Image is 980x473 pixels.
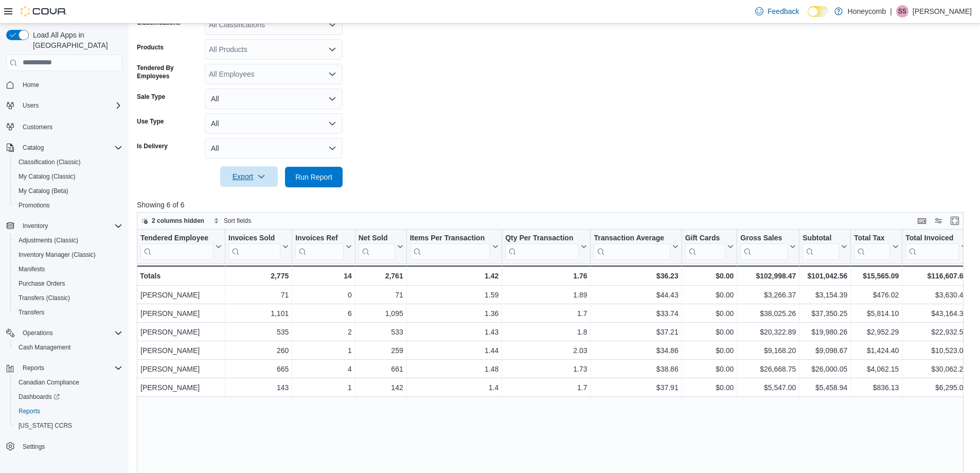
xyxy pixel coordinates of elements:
div: Transaction Average [594,234,670,243]
span: Cash Management [19,343,70,352]
button: Inventory [19,220,52,232]
div: Gross Sales [740,234,788,243]
div: $3,630.41 [905,289,967,301]
div: 1.89 [505,289,587,301]
span: Feedback [768,6,799,16]
div: 259 [359,344,403,357]
span: Promotions [19,201,50,209]
button: Promotions [10,198,127,213]
img: Cova [21,6,67,16]
div: $38,025.26 [740,307,796,320]
a: Reports [14,405,44,417]
div: $26,668.75 [740,363,796,375]
span: Dark Mode [808,17,808,17]
div: 0 [295,289,351,301]
button: Canadian Compliance [10,375,127,390]
div: 71 [359,289,403,301]
span: Transfers [14,306,122,319]
div: [PERSON_NAME] [140,326,222,338]
span: Inventory [23,222,48,230]
div: 1.76 [505,270,587,282]
div: $5,458.94 [803,381,847,394]
a: Cash Management [14,341,75,354]
div: $102,998.47 [740,270,796,282]
button: Gross Sales [740,234,796,260]
div: 1,095 [359,307,403,320]
div: 665 [228,363,289,375]
div: 2,775 [228,270,289,282]
a: Transfers [14,306,48,319]
button: Settings [2,439,127,454]
span: Home [19,78,122,91]
div: Items Per Transaction [410,234,491,243]
button: All [205,138,343,159]
span: Inventory Manager (Classic) [14,249,122,261]
button: All [205,113,343,134]
span: Catalog [19,142,122,154]
button: Reports [19,362,48,374]
div: Total Invoiced [905,234,959,260]
span: Customers [19,120,122,133]
a: Home [19,79,43,91]
button: My Catalog (Classic) [10,169,127,184]
button: Run Report [285,167,343,187]
div: $0.00 [685,344,734,357]
div: $9,168.20 [740,344,796,357]
div: $19,980.26 [803,326,847,338]
span: Reports [19,407,40,415]
div: $26,000.05 [803,363,847,375]
div: $0.00 [685,289,734,301]
button: Reports [2,361,127,375]
div: $2,952.29 [854,326,899,338]
div: [PERSON_NAME] [140,289,222,301]
span: Transfers (Classic) [19,294,70,302]
span: Reports [19,362,122,374]
button: Home [2,77,127,92]
div: Total Tax [854,234,890,260]
button: Net Sold [359,234,403,260]
div: Invoices Ref [295,234,343,260]
span: 2 columns hidden [152,217,204,225]
span: [US_STATE] CCRS [19,422,72,430]
span: Classification (Classic) [14,156,122,168]
div: 143 [228,381,289,394]
span: Settings [23,443,45,451]
p: | [890,5,892,17]
div: 1.44 [410,344,499,357]
button: Operations [19,327,57,339]
span: Canadian Compliance [19,378,79,387]
label: Is Delivery [137,142,168,150]
div: Subtotal [803,234,839,243]
div: $20,322.89 [740,326,796,338]
span: Users [19,99,122,112]
p: Showing 6 of 6 [137,200,972,210]
span: SS [898,5,906,17]
a: Manifests [14,263,49,275]
span: Purchase Orders [19,279,65,288]
span: Run Report [295,172,332,182]
div: $38.86 [594,363,678,375]
div: $0.00 [685,270,734,282]
button: Invoices Ref [295,234,351,260]
button: Subtotal [803,234,847,260]
div: 1 [295,344,351,357]
span: Manifests [14,263,122,275]
div: [PERSON_NAME] [140,307,222,320]
div: $116,607.65 [905,270,967,282]
a: Inventory Manager (Classic) [14,249,100,261]
div: $3,154.39 [803,289,847,301]
div: 1.42 [410,270,499,282]
span: Reports [14,405,122,417]
div: Invoices Ref [295,234,343,243]
div: [PERSON_NAME] [140,381,222,394]
a: Dashboards [14,391,64,403]
span: Catalog [23,144,44,152]
div: 535 [228,326,289,338]
div: Total Invoiced [905,234,959,243]
div: Invoices Sold [228,234,280,243]
div: 1.73 [505,363,587,375]
span: Reports [23,364,44,372]
button: Qty Per Transaction [505,234,587,260]
span: Transfers [19,308,44,317]
div: 2,761 [359,270,403,282]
